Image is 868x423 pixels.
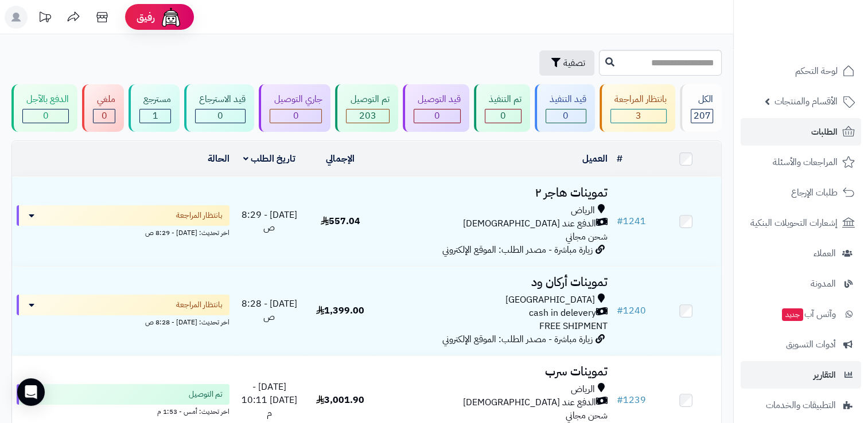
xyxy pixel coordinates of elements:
a: #1241 [616,214,645,228]
span: لوحة التحكم [795,63,838,79]
div: تم التوصيل [346,93,389,106]
a: تحديثات المنصة [30,6,59,32]
div: 0 [94,109,115,123]
span: شحن مجاني [565,230,607,244]
a: ملغي 0 [80,84,126,132]
div: ملغي [93,93,115,106]
div: قيد الاسترجاع [195,93,246,106]
a: العميل [582,152,607,166]
div: قيد التنفيذ [546,93,586,106]
div: مسترجع [139,93,171,106]
span: الرياض [570,383,594,396]
span: 1 [153,109,158,123]
span: المراجعات والأسئلة [773,154,838,170]
a: وآتس آبجديد [741,300,861,328]
a: تاريخ الطلب [243,152,295,166]
a: إشعارات التحويلات البنكية [741,209,861,237]
span: 207 [693,109,710,123]
a: أدوات التسويق [741,331,861,358]
a: الطلبات [741,118,861,146]
span: زيارة مباشرة - مصدر الطلب: الموقع الإلكتروني [442,332,592,346]
span: [GEOGRAPHIC_DATA] [505,293,594,307]
span: زيارة مباشرة - مصدر الطلب: الموقع الإلكتروني [442,243,592,257]
div: قيد التوصيل [414,93,461,106]
div: 0 [546,109,586,123]
a: قيد الاسترجاع 0 [182,84,256,132]
span: 203 [359,109,376,123]
span: أدوات التسويق [786,336,836,352]
div: 0 [270,109,321,123]
a: قيد التنفيذ 0 [532,84,597,132]
div: Open Intercom Messenger [17,378,45,406]
a: لوحة التحكم [741,57,861,85]
h3: تموينات هاجر ٢ [380,186,608,199]
img: ai-face.png [159,6,182,29]
span: 0 [434,109,440,123]
span: وآتس آب [781,306,836,322]
span: 1,399.00 [316,304,364,318]
a: بانتظار المراجعة 3 [597,84,678,132]
a: تم التوصيل 203 [333,84,400,132]
div: 0 [485,109,521,123]
a: الإجمالي [326,152,355,166]
span: إشعارات التحويلات البنكية [750,215,838,231]
div: 1 [140,109,170,123]
span: الأقسام والمنتجات [774,93,838,109]
span: # [616,393,622,407]
span: 0 [102,109,107,123]
span: 0 [43,109,49,123]
h3: تموينات سرب [380,365,608,378]
span: تصفية [563,56,585,70]
span: المدونة [811,276,836,292]
a: المراجعات والأسئلة [741,148,861,176]
span: شحن مجاني [565,409,607,422]
div: 0 [196,109,245,123]
div: اخر تحديث: [DATE] - 8:28 ص [17,315,229,327]
a: مسترجع 1 [126,84,182,132]
span: الرياض [570,204,594,217]
span: [DATE] - 8:29 ص [242,208,297,235]
h3: تموينات أركان ود [380,276,608,289]
a: الحالة [208,152,229,166]
a: #1240 [616,304,645,318]
div: الدفع بالآجل [22,93,69,106]
span: FREE SHIPMENT [539,319,607,333]
a: جاري التوصيل 0 [256,84,333,132]
div: 3 [611,109,666,123]
span: التقارير [813,367,836,383]
span: 3,001.90 [316,393,364,407]
span: [DATE] - [DATE] 10:11 م [242,380,297,420]
a: المدونة [741,270,861,297]
span: # [616,214,622,228]
a: قيد التوصيل 0 [400,84,472,132]
span: 3 [636,109,641,123]
span: الدفع عند [DEMOGRAPHIC_DATA] [462,396,595,409]
span: cash in delevery [528,307,595,320]
span: 0 [563,109,569,123]
div: تم التنفيذ [485,93,521,106]
a: الكل207 [678,84,724,132]
a: التطبيقات والخدمات [741,391,861,419]
span: [DATE] - 8:28 ص [242,297,297,324]
div: جاري التوصيل [270,93,322,106]
span: تم التوصيل [189,389,223,400]
div: بانتظار المراجعة [610,93,667,106]
span: رفيق [137,10,155,24]
div: 0 [23,109,68,123]
span: طلبات الإرجاع [791,185,838,201]
span: جديد [782,308,803,321]
span: 557.04 [321,214,360,228]
span: # [616,304,622,318]
div: اخر تحديث: [DATE] - 8:29 ص [17,226,229,238]
a: # [616,152,622,166]
button: تصفية [539,50,594,76]
span: بانتظار المراجعة [176,210,223,221]
a: التقارير [741,361,861,389]
div: اخر تحديث: أمس - 1:53 م [17,405,229,417]
span: الدفع عند [DEMOGRAPHIC_DATA] [462,217,595,230]
a: الدفع بالآجل 0 [9,84,80,132]
a: #1239 [616,393,645,407]
span: التطبيقات والخدمات [766,397,836,413]
div: 0 [414,109,460,123]
span: العملاء [813,245,836,261]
